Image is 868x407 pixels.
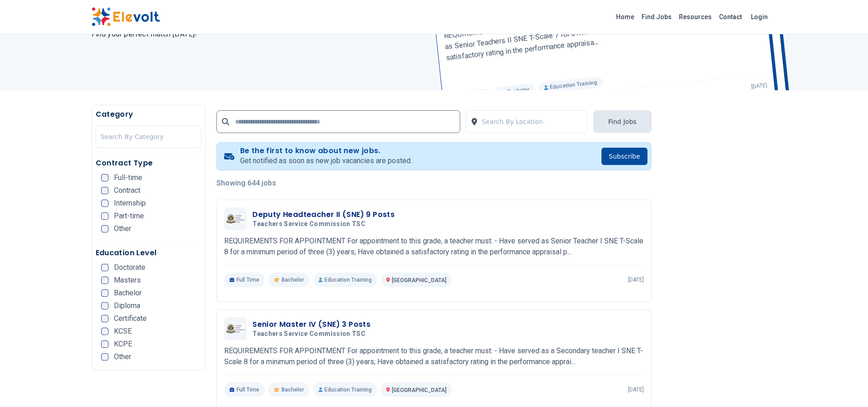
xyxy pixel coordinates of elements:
[114,315,147,322] span: Certificate
[612,10,638,24] a: Home
[601,148,647,165] button: Subscribe
[101,340,108,348] input: KCPE
[92,7,160,26] img: Elevolt
[101,225,108,232] input: Other
[822,363,868,407] iframe: Chat Widget
[101,302,108,309] input: Diploma
[224,345,644,367] p: REQUIREMENTS FOR APPOINTMENT For appointment to this grade, a teacher must: - Have served as a Se...
[240,155,412,166] p: Get notified as soon as new job vacancies are posted.
[114,302,140,309] span: Diploma
[252,220,365,228] span: Teachers Service Commission TSC
[392,387,447,393] span: [GEOGRAPHIC_DATA]
[282,276,304,283] span: Bachelor
[114,264,145,271] span: Doctorate
[224,207,644,287] a: Teachers Service Commission TSCDeputy Headteacher II (SNE) 9 PostsTeachers Service Commission TSC...
[226,324,245,333] img: Teachers Service Commission TSC
[252,330,365,338] span: Teachers Service Commission TSC
[675,10,715,24] a: Resources
[114,277,141,284] span: Masters
[224,382,265,397] p: Full Time
[392,277,447,283] span: [GEOGRAPHIC_DATA]
[96,247,202,258] h5: Education Level
[252,209,395,220] h3: Deputy Headteacher II (SNE) 9 Posts
[745,8,773,26] a: Login
[593,110,652,133] button: Find Jobs
[114,225,131,232] span: Other
[224,273,265,287] p: Full Time
[638,10,675,24] a: Find Jobs
[282,386,304,393] span: Bachelor
[313,382,377,397] p: Education Training
[101,315,108,322] input: Certificate
[96,158,202,169] h5: Contract Type
[96,109,202,120] h5: Category
[224,317,644,397] a: Teachers Service Commission TSCSenior Master IV (SNE) 3 PostsTeachers Service Commission TSCREQUI...
[114,328,132,335] span: KCSE
[101,328,108,335] input: KCSE
[114,174,142,181] span: Full-time
[216,178,652,189] p: Showing 644 jobs
[224,236,644,258] p: REQUIREMENTS FOR APPOINTMENT For appointment to this grade, a teacher must: - Have served as Seni...
[114,187,140,194] span: Contract
[101,289,108,297] input: Bachelor
[101,264,108,271] input: Doctorate
[252,319,370,330] h3: Senior Master IV (SNE) 3 Posts
[101,277,108,284] input: Masters
[628,276,644,283] p: [DATE]
[101,174,108,181] input: Full-time
[114,289,142,297] span: Bachelor
[628,386,644,393] p: [DATE]
[240,146,412,155] h4: Be the first to know about new jobs.
[114,340,132,348] span: KCPE
[101,212,108,220] input: Part-time
[226,214,245,223] img: Teachers Service Commission TSC
[101,353,108,361] input: Other
[114,353,131,361] span: Other
[101,187,108,194] input: Contract
[313,273,377,287] p: Education Training
[101,200,108,207] input: Internship
[715,10,745,24] a: Contact
[114,212,144,220] span: Part-time
[114,200,146,207] span: Internship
